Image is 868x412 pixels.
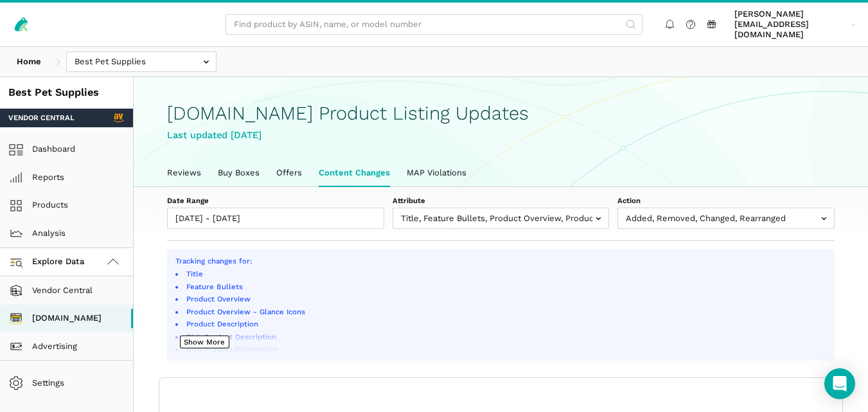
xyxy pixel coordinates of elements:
[66,51,217,73] input: Best Pet Supplies
[167,128,835,143] div: Last updated [DATE]
[184,269,826,279] li: Title
[184,332,826,342] li: Rich Product Description
[268,159,310,186] a: Offers
[184,344,826,354] li: Rich Product Information
[731,7,860,42] a: [PERSON_NAME][EMAIL_ADDRESS][DOMAIN_NAME]
[8,85,125,100] div: Best Pet Supplies
[184,282,826,292] li: Feature Bullets
[393,208,610,229] input: Title, Feature Bullets, Product Overview, Product Overview - Glance Icons, Product Description, R...
[226,14,642,35] input: Find product by ASIN, name, or model number
[617,195,835,206] label: Action
[8,51,49,73] a: Home
[184,294,826,304] li: Product Overview
[824,368,855,399] div: Open Intercom Messenger
[167,103,835,124] h1: [DOMAIN_NAME] Product Listing Updates
[8,112,75,123] span: Vendor Central
[617,208,835,229] input: Added, Removed, Changed, Rearranged
[734,9,847,40] span: [PERSON_NAME][EMAIL_ADDRESS][DOMAIN_NAME]
[159,159,209,186] a: Reviews
[167,195,384,206] label: Date Range
[398,159,475,186] a: MAP Violations
[175,256,826,267] p: Tracking changes for:
[184,319,826,329] li: Product Description
[13,255,85,270] span: Explore Data
[184,307,826,317] li: Product Overview - Glance Icons
[393,195,610,206] label: Attribute
[209,159,268,186] a: Buy Boxes
[310,159,398,186] a: Content Changes
[180,336,229,348] button: Show More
